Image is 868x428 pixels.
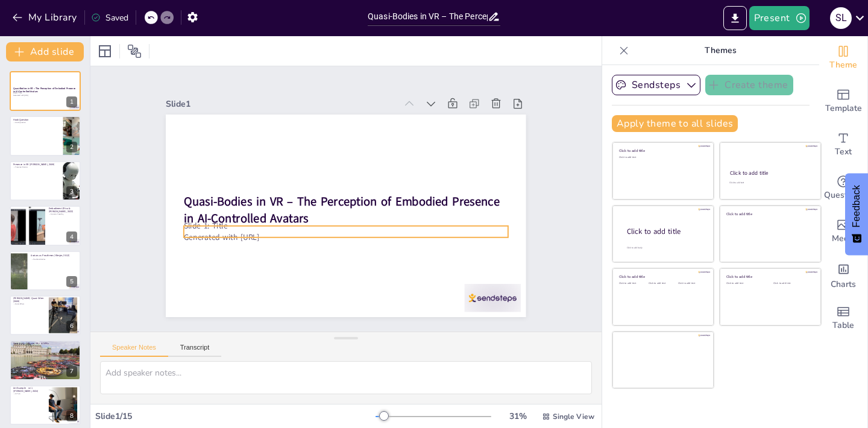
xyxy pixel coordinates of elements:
[66,276,77,287] div: 5
[6,42,84,61] button: Add slide
[13,166,60,168] p: Presence Illusions
[634,36,807,65] p: Themes
[66,411,77,421] div: 8
[10,340,81,380] div: 7
[730,169,810,177] div: Click to add title
[10,116,81,156] div: 2
[729,181,810,184] div: Click to add text
[627,247,703,250] div: Click to add body
[10,251,81,291] div: 5
[13,303,45,305] p: Quasi-Others
[100,344,168,357] button: Speaker Notes
[649,282,676,285] div: Click to add text
[368,8,488,25] input: Insert title
[627,227,704,237] div: Click to add title
[749,6,810,30] button: Present
[612,115,738,132] button: Apply theme to all slides
[49,207,77,213] p: Embodiment (Riva & [PERSON_NAME], 2022)
[835,145,852,159] span: Text
[13,121,60,124] p: Hook Question
[13,94,77,96] p: Generated with [URL]
[247,52,445,327] strong: Quasi-Bodies in VR – The Perception of Embodied Presence in AI-Controlled Avatars
[832,232,855,245] span: Media
[66,142,77,153] div: 2
[31,258,77,260] p: Prosthetic Bodies
[13,87,75,93] strong: Quasi-Bodies in VR – The Perception of Embodied Presence in AI-Controlled Avatars
[851,185,862,227] span: Feedback
[819,253,867,297] div: Add charts and graphs
[66,231,77,242] div: 4
[819,166,867,210] div: Get real-time input from your audience
[678,282,705,285] div: Click to add text
[830,7,852,29] div: S L
[13,342,77,345] p: Case Study – Skyrim VR + AI NPCs
[9,8,82,27] button: My Library
[553,412,594,421] span: Single View
[819,297,867,340] div: Add a table
[819,80,867,123] div: Add ready made slides
[619,148,705,153] div: Click to add title
[819,210,867,253] div: Add images, graphics, shapes or video
[13,392,45,395] p: AI Twin
[831,278,856,291] span: Charts
[819,123,867,166] div: Add text boxes
[832,319,854,332] span: Table
[619,282,646,285] div: Click to add text
[66,366,77,377] div: 7
[66,321,77,332] div: 6
[224,49,424,318] p: Slide 1: Title
[10,295,81,335] div: 6
[13,163,60,166] p: Presence in VR ([PERSON_NAME], 2009)
[95,42,115,61] div: Layout
[215,42,415,311] p: Generated with [URL]
[66,186,77,197] div: 3
[726,274,813,279] div: Click to add title
[389,106,533,299] div: Slide 1
[619,156,705,159] div: Click to add text
[723,6,747,30] button: Export to PowerPoint
[66,96,77,107] div: 1
[127,44,142,58] span: Position
[819,36,867,80] div: Change the overall theme
[13,297,45,303] p: [PERSON_NAME] Quasi-Other (2009)
[10,71,81,111] div: 1
[31,253,77,257] p: Avatars as Prostheses (Klevjer, 2012)
[10,206,81,245] div: 4
[612,75,700,95] button: Sendsteps
[10,161,81,201] div: 3
[845,173,868,255] button: Feedback - Show survey
[13,386,45,393] p: Art Example – n≠1 ([PERSON_NAME], 2024)
[619,274,705,279] div: Click to add title
[13,118,60,121] p: Hook Question
[825,102,862,115] span: Template
[49,213,77,216] p: Dynamic Coupling
[824,189,863,202] span: Questions
[773,282,811,285] div: Click to add text
[726,282,764,285] div: Click to add text
[726,211,813,216] div: Click to add title
[10,385,81,425] div: 8
[13,345,77,348] p: AI NPCs
[168,344,222,357] button: Transcript
[829,58,857,72] span: Theme
[13,92,77,95] p: Slide 1: Title
[705,75,793,95] button: Create theme
[91,12,128,24] div: Saved
[830,6,852,30] button: S L
[95,411,376,422] div: Slide 1 / 15
[503,411,532,422] div: 31 %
